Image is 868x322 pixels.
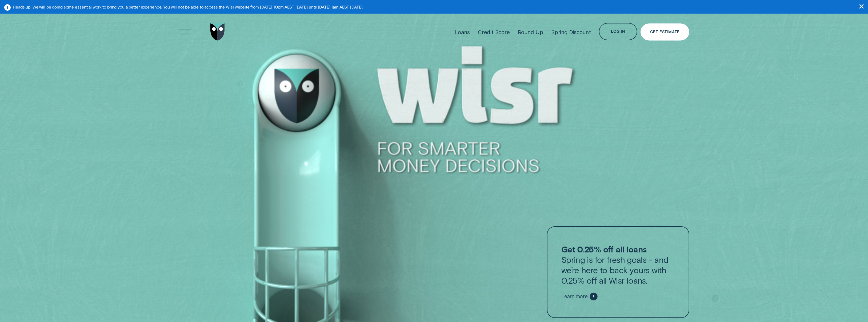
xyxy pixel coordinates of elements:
a: Get Estimate [641,23,689,41]
div: Get Estimate [650,30,680,34]
img: Wisr [210,23,225,41]
strong: Get 0.25% off all loans [561,244,647,254]
p: Spring is for fresh goals - and we’re here to back yours with 0.25% off all Wisr loans. [561,244,675,285]
a: Loans [455,13,470,51]
div: Loans [455,29,470,35]
button: Open Menu [177,23,194,41]
a: Spring Discount [551,13,591,51]
button: Log in [599,23,637,40]
a: Get 0.25% off all loansSpring is for fresh goals - and we’re here to back yours with 0.25% off al... [547,226,689,318]
a: Credit Score [478,13,510,51]
div: Credit Score [478,29,510,35]
span: Learn more [561,293,588,300]
div: Round Up [518,29,543,35]
a: Round Up [518,13,543,51]
a: Go to home page [209,13,226,51]
div: Spring Discount [551,29,591,35]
